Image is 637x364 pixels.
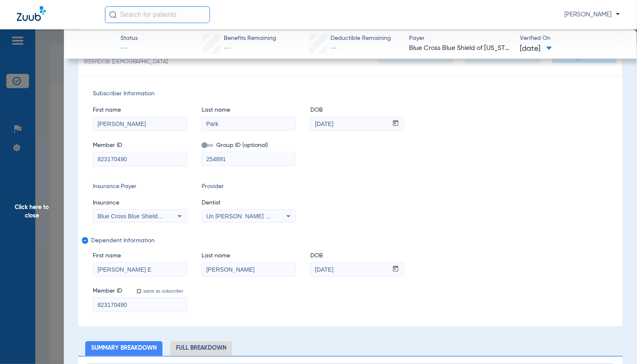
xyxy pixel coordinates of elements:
span: Subscriber Information [93,89,608,98]
span: Provider [202,182,296,191]
span: Deductible Remaining [331,34,391,43]
button: Open calendar [388,263,404,276]
span: DOB [310,251,404,260]
span: Member ID [93,287,122,296]
span: -- [331,45,338,52]
img: Search Icon [109,11,117,18]
span: -- [121,43,138,54]
span: First name [93,251,187,260]
input: Search for patients [105,6,210,23]
span: Status [121,34,138,43]
li: Full Breakdown [170,341,232,356]
span: Insurance [93,199,187,207]
img: Zuub Logo [17,6,46,21]
span: Dependent Information [91,237,606,244]
span: Blue Cross Blue Shield Of [US_STATE] [97,213,200,220]
button: Open calendar [388,117,404,131]
button: Verify Benefits [552,51,617,63]
span: Verified On [520,34,623,43]
span: Blue Cross Blue Shield of [US_STATE] [409,43,513,54]
mat-icon: remove [82,237,87,247]
li: Summary Breakdown [85,341,163,356]
span: Un [PERSON_NAME] D.d.s. 1538171780 [206,213,315,220]
span: Dentist [202,199,296,207]
span: Member ID [93,141,187,150]
span: -- [224,45,231,52]
span: Insurance Payer [93,182,187,191]
span: [PERSON_NAME] [565,10,620,19]
span: (9559) DOB: [DEMOGRAPHIC_DATA] [84,59,168,66]
span: Last name [202,251,296,260]
span: First name [93,106,187,115]
span: [DATE] [520,44,552,54]
iframe: Chat Widget [595,324,637,364]
span: Last name [202,106,296,115]
span: Benefits Remaining [224,34,277,43]
span: DOB [310,106,404,115]
span: Group ID (optional) [202,141,296,150]
span: Payer [409,34,513,43]
label: same as subscriber [142,288,183,294]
